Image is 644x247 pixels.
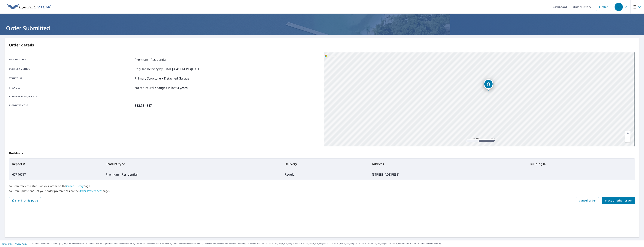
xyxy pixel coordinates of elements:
a: Current Level 19, Zoom In [625,131,630,136]
p: Buildings [9,146,635,158]
th: Address [369,159,527,169]
p: Regular Delivery by [DATE] 4:41 PM PT ([DATE]) [135,67,202,71]
p: Structure [9,76,133,81]
p: Order details [9,42,635,48]
button: Place another order [602,197,635,204]
th: Delivery [282,159,369,169]
p: | [2,243,27,245]
img: EV Logo [7,4,51,10]
p: Primary Structure + Detached Garage [135,76,189,81]
td: [STREET_ADDRESS] [369,169,527,180]
button: Print this page [9,197,41,204]
a: Order Preferences [79,189,102,193]
a: Order History [66,184,84,188]
th: Report # [9,159,103,169]
p: Changes [9,86,133,90]
p: Premium - Residential [135,57,166,62]
span: Print this page [12,198,38,203]
h1: Order Submitted [5,24,639,32]
a: Terms of Use [2,242,14,245]
th: Product type [103,159,281,169]
p: Additional recipients [9,95,133,98]
th: Building ID [527,159,635,169]
p: $32.75 - $87 [135,103,152,108]
span: Place another order [605,198,632,203]
p: © 2025 Eagle View Technologies, Inc. and Pictometry International Corp. All Rights Reserved. Repo... [32,242,642,245]
td: Regular [282,169,369,180]
a: Order [596,3,611,11]
div: SR [615,3,623,11]
p: You can track the status of your order on the page. [9,184,635,188]
td: 67746717 [9,169,103,180]
span: Cancel order [579,198,596,203]
p: Product type [9,57,133,62]
a: Privacy Policy [15,242,27,245]
td: Premium - Residential [103,169,281,180]
div: Dropped pin, building 1, Residential property, 9303 Broadlands Ln Nokesville, VA 20181 [484,79,493,91]
button: Cancel order [576,197,599,204]
p: You can update and set your order preferences on the page. [9,189,635,193]
p: Delivery method [9,67,133,71]
a: Current Level 19, Zoom Out [625,136,630,142]
p: No structural changes in last 4 years [135,86,188,90]
p: Estimated cost [9,103,133,108]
